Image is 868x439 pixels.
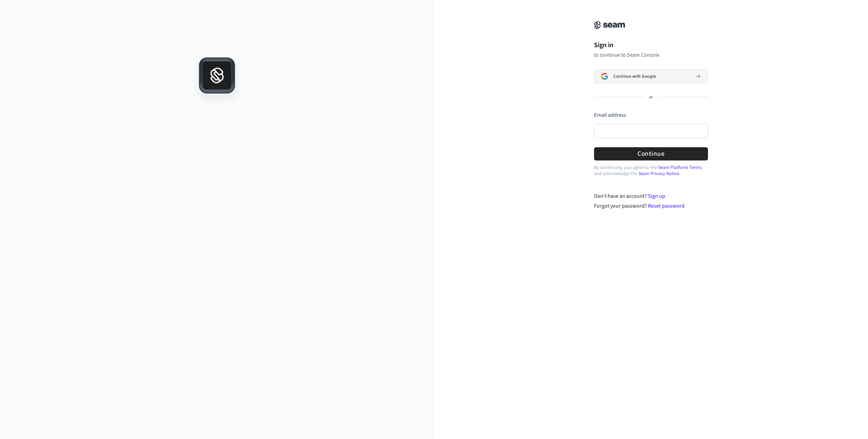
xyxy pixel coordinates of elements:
[613,74,656,79] span: Continue with Google
[594,52,708,58] p: to continue to Seam Console
[594,21,625,29] img: Seam Console
[649,94,653,100] p: or
[594,202,708,210] div: Forgot your password?
[638,170,679,177] a: Seam Privacy Notice
[601,73,608,80] img: Sign in with Google
[648,202,685,210] a: Reset password
[594,165,708,177] p: By continuing, you agree to the and acknowledge the .
[648,192,665,200] a: Sign up
[594,111,626,119] label: Email address
[594,40,708,50] h1: Sign in
[594,69,708,83] button: Sign in with GoogleContinue with Google
[594,147,708,160] button: Continue
[658,164,702,171] a: Seam Platform Terms
[594,192,708,200] div: Don't have an account?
